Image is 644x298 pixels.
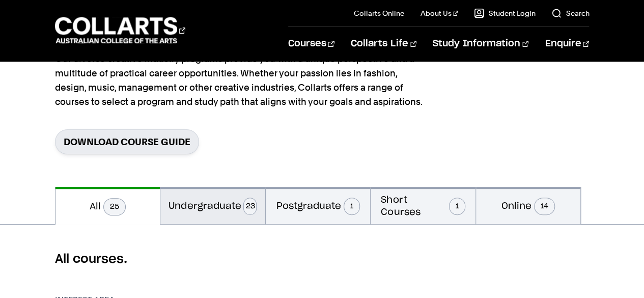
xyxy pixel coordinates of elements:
h2: All courses. [55,251,590,267]
span: 1 [449,198,465,215]
span: 14 [534,198,555,215]
button: Postgraduate1 [266,187,371,224]
a: About Us [421,8,458,18]
a: Courses [288,27,334,61]
a: Study Information [433,27,528,61]
span: 1 [344,198,360,215]
a: Student Login [474,8,535,18]
button: Undergraduate23 [160,187,265,224]
button: Online14 [476,187,581,224]
a: Collarts Online [354,8,404,18]
p: Our diverse creative industry programs provide you with a unique perspective and a multitude of p... [55,52,427,109]
a: Collarts Life [351,27,416,61]
span: 25 [103,198,126,215]
a: Download Course Guide [55,129,199,154]
a: Enquire [545,27,589,61]
button: All25 [55,187,160,225]
a: Search [551,8,589,18]
div: Go to homepage [55,16,185,45]
button: Short Courses1 [371,187,475,224]
span: 23 [243,198,257,215]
